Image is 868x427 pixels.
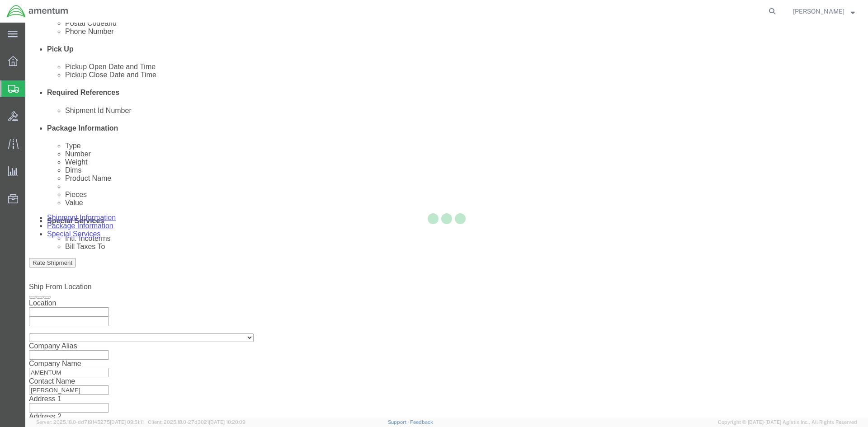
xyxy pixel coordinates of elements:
[110,419,144,425] span: [DATE] 09:51:11
[793,6,855,17] button: [PERSON_NAME]
[148,419,245,425] span: Client: 2025.18.0-27d3021
[410,419,433,425] a: Feedback
[793,6,844,16] span: Erica Gatica
[6,5,69,18] img: logo
[388,419,410,425] a: Support
[36,419,144,425] span: Server: 2025.18.0-dd719145275
[718,418,857,426] span: Copyright © [DATE]-[DATE] Agistix Inc., All Rights Reserved
[209,419,245,425] span: [DATE] 10:20:09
